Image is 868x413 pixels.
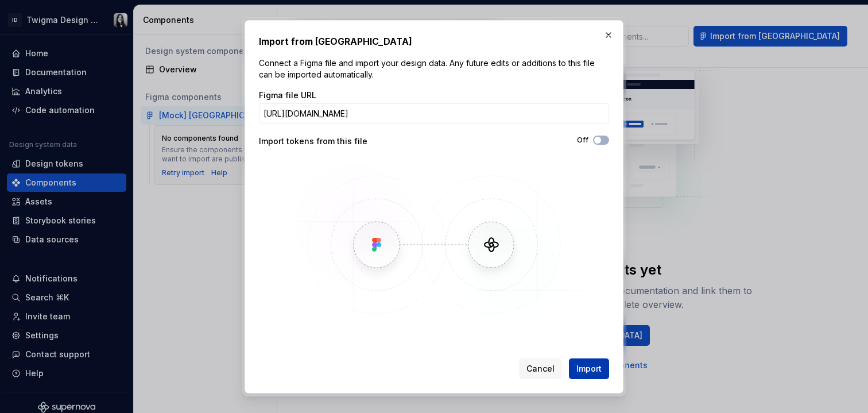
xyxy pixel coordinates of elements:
[577,136,588,145] label: Off
[526,363,555,375] span: Cancel
[259,57,609,80] p: Connect a Figma file and import your design data. Any future edits or additions to this file can ...
[259,103,609,124] input: https://figma.com/file/...
[519,358,562,379] button: Cancel
[259,136,434,147] div: Import tokens from this file
[259,34,609,48] h2: Import from [GEOGRAPHIC_DATA]
[259,90,316,101] label: Figma file URL
[576,363,602,375] span: Import
[569,358,609,379] button: Import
